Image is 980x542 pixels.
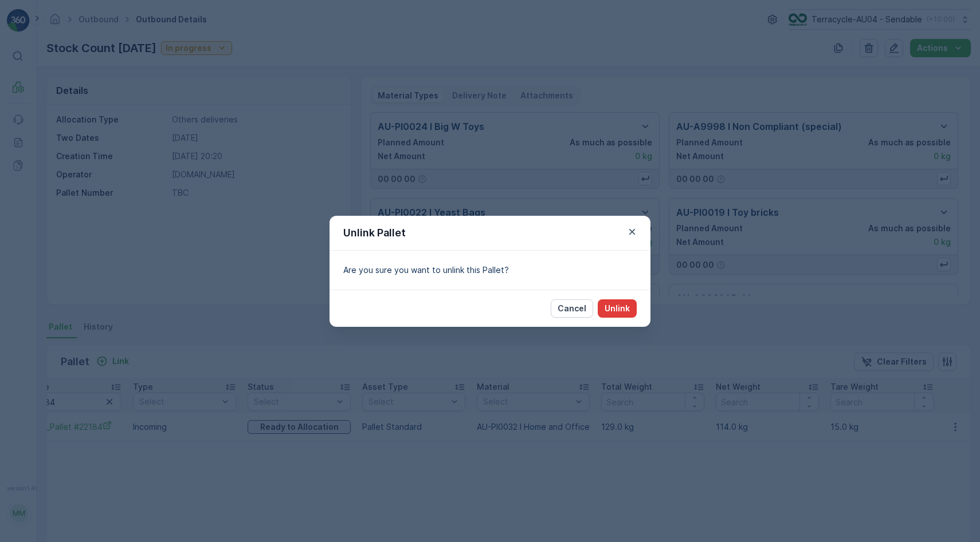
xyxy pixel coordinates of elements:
[558,303,586,314] p: Cancel
[551,299,593,318] button: Cancel
[343,264,637,276] p: Are you sure you want to unlink this Pallet?
[598,299,637,318] button: Unlink
[343,227,406,239] font: Unlink Pallet
[605,303,630,314] p: Unlink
